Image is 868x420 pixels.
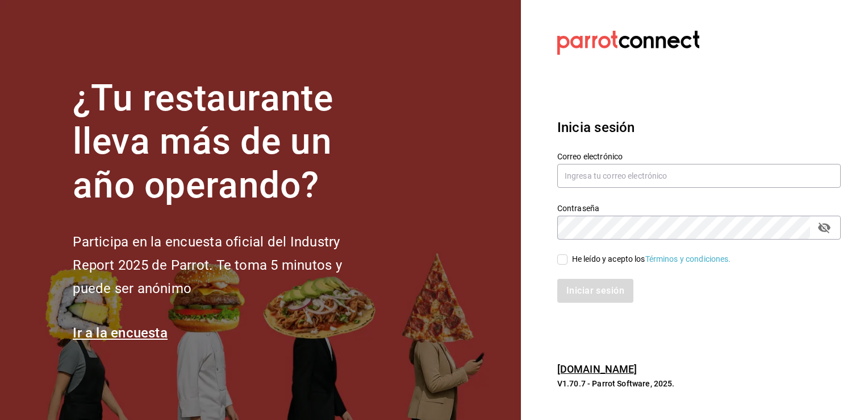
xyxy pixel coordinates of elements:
p: V1.70.7 - Parrot Software, 2025. [557,378,841,389]
h2: Participa en la encuesta oficial del Industry Report 2025 de Parrot. Te toma 5 minutos y puede se... [73,230,379,300]
a: [DOMAIN_NAME] [557,363,637,375]
button: passwordField [815,218,834,237]
h3: Inicia sesión [557,117,841,138]
h1: ¿Tu restaurante lleva más de un año operando? [73,77,379,208]
input: Ingresa tu correo electrónico [557,164,841,188]
a: Términos y condiciones. [645,254,731,263]
div: He leído y acepto los [572,253,731,265]
a: Ir a la encuesta [73,325,168,341]
label: Correo electrónico [557,152,841,160]
label: Contraseña [557,204,841,212]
